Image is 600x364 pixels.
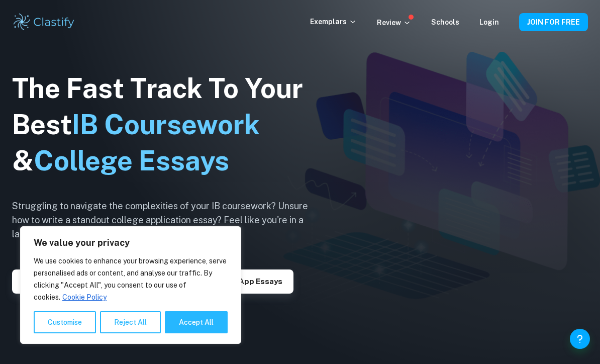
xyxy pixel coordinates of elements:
button: Customise [34,311,96,333]
div: We value your privacy [20,226,241,344]
a: Login [479,18,499,26]
button: Help and Feedback [570,329,590,349]
button: JOIN FOR FREE [519,13,588,31]
a: Schools [431,18,459,26]
p: Exemplars [310,16,357,27]
button: Accept All [165,311,228,333]
span: College Essays [34,145,229,176]
img: Clastify logo [12,12,76,32]
h6: Struggling to navigate the complexities of your IB coursework? Unsure how to write a standout col... [12,199,324,241]
h1: The Fast Track To Your Best & [12,70,324,179]
span: IB Coursework [72,109,260,140]
button: Explore IAs [12,269,77,294]
a: Explore IAs [12,276,77,286]
a: Cookie Policy [62,293,107,302]
p: We value your privacy [34,237,228,249]
button: Reject All [100,311,161,333]
p: Review [377,17,411,28]
p: We use cookies to enhance your browsing experience, serve personalised ads or content, and analys... [34,255,228,303]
